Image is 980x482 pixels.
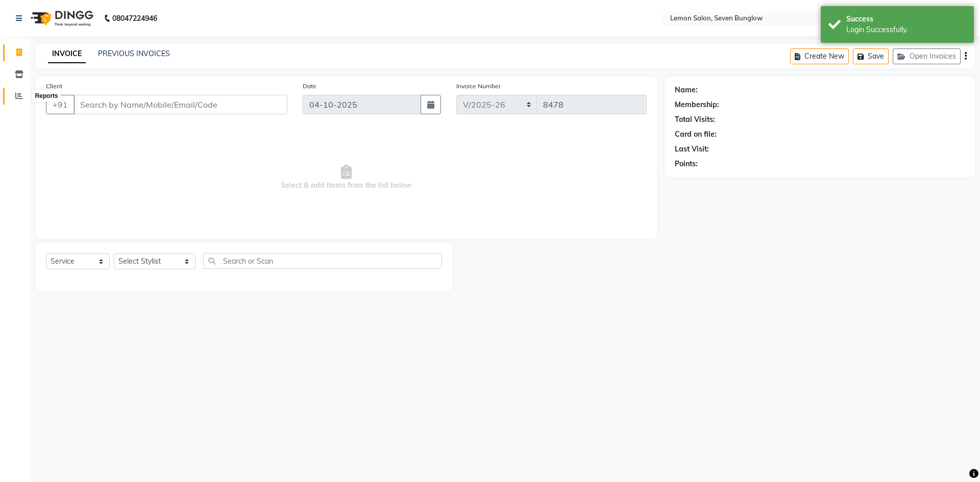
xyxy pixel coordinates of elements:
div: Login Successfully. [846,24,966,35]
div: Success [846,14,966,24]
div: Last Visit: [675,144,709,155]
b: 08047224946 [112,4,157,33]
input: Search or Scan [203,253,442,269]
a: PREVIOUS INVOICES [98,49,170,58]
button: Create New [790,48,849,64]
span: Select & add items from the list below [46,126,647,229]
label: Client [46,82,62,91]
button: +91 [46,95,75,114]
div: Name: [675,85,698,95]
div: Total Visits: [675,114,715,125]
button: Save [853,48,889,64]
div: Reports [32,90,60,102]
div: Card on file: [675,129,717,140]
button: Open Invoices [893,48,961,64]
input: Search by Name/Mobile/Email/Code [73,95,287,114]
img: logo [26,4,96,33]
label: Date [303,82,316,91]
a: INVOICE [48,45,86,63]
label: Invoice Number [456,82,501,91]
div: Points: [675,159,698,169]
div: Membership: [675,99,719,110]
